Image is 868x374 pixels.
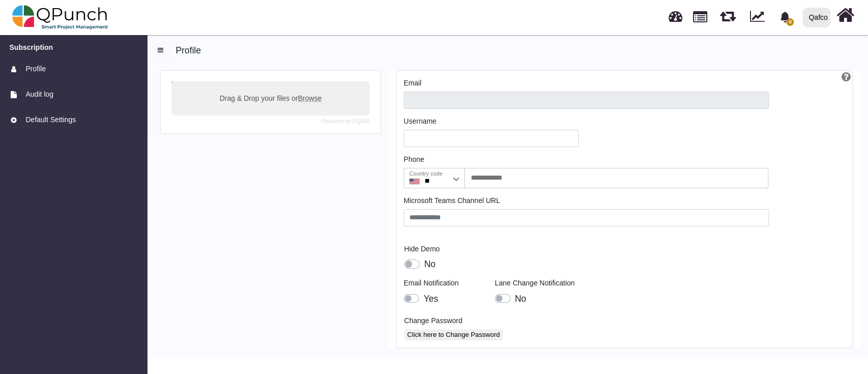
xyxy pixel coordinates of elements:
[840,69,852,85] a: Help
[786,18,794,26] span: 0
[216,90,325,107] label: Drag & Drop your files or
[397,241,472,258] label: Hide Demo
[515,292,526,305] label: No
[409,169,442,178] label: Country code
[773,1,798,33] a: bell fill0
[404,154,769,168] legend: Phone
[836,6,854,25] i: Home
[25,114,76,125] span: Default Settings
[495,278,609,292] legend: Lane Change Notification
[424,257,435,271] label: No
[321,119,369,124] a: Powered by PQINA
[424,292,438,305] label: Yes
[25,64,46,74] span: Profile
[744,1,773,34] div: Dynamic Report
[153,43,860,56] h5: Profile
[809,9,827,26] div: Qafco
[397,312,511,330] label: Change Password
[404,195,769,209] legend: Microsoft Teams Channel URL
[780,12,790,22] svg: bell fill
[404,329,503,340] button: Click here to Change Password
[404,116,579,130] legend: Username
[798,1,834,34] a: Qafco
[12,2,108,33] img: qpunch-sp.fa6292f.png
[776,8,794,26] div: Notification
[404,278,495,292] legend: Email Notification
[10,43,53,52] h6: Subscription
[25,89,53,100] span: Audit log
[669,6,682,21] span: Dashboard
[297,94,321,102] span: Browse
[404,78,769,92] legend: Email
[693,7,707,22] span: Projects
[720,5,736,22] span: Iteration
